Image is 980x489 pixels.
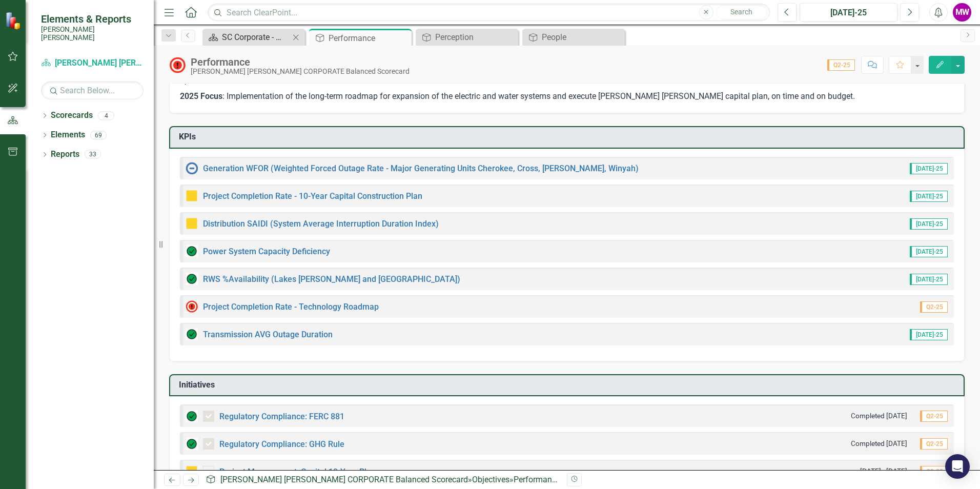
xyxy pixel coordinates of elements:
a: Perception [418,31,516,44]
span: Search [730,8,752,16]
span: Q2-25 [920,466,948,477]
div: 33 [85,150,101,159]
a: Objectives [472,475,509,484]
input: Search Below... [41,81,144,99]
a: SC Corporate - Welcome to ClearPoint [205,31,290,44]
span: [DATE]-25 [910,191,948,202]
a: [PERSON_NAME] [PERSON_NAME] CORPORATE Balanced Scorecard [220,475,468,484]
a: Scorecards [51,110,93,121]
span: [DATE]-25 [910,274,948,285]
h3: KPIs [179,132,958,141]
input: Search ClearPoint... [208,4,770,22]
a: Power System Capacity Deficiency [203,247,330,256]
div: Performance [329,32,409,45]
img: Caution [186,190,198,202]
p: : Implementation of the long-term roadmap for expansion of the electric and water systems and exe... [180,89,954,103]
div: 4 [98,111,114,120]
img: On Target [186,245,198,257]
div: Performance [514,475,560,484]
img: On Target [186,328,198,340]
img: ClearPoint Strategy [5,12,23,30]
img: On Target [186,438,198,450]
a: [PERSON_NAME] [PERSON_NAME] CORPORATE Balanced Scorecard [41,57,144,69]
img: On Target [186,410,198,422]
button: [DATE]-25 [800,3,897,22]
span: Q2-25 [920,411,948,422]
a: Project Completion Rate - Technology Roadmap [203,302,379,312]
img: Caution [186,217,198,230]
div: [PERSON_NAME] [PERSON_NAME] CORPORATE Balanced Scorecard [191,68,410,75]
a: People [525,31,622,44]
img: Caution [186,465,198,478]
a: Reports [51,149,79,160]
span: Q2-25 [920,438,948,450]
small: Completed [DATE] [851,439,907,449]
span: Q2-25 [920,301,948,313]
a: Elements [51,129,85,141]
a: Regulatory Compliance: GHG Rule [219,439,344,449]
button: MW [953,3,971,22]
a: Generation WFOR (Weighted Forced Outage Rate - Major Generating Units Cherokee, Cross, [PERSON_NA... [203,164,639,173]
div: Perception [435,31,516,44]
div: People [542,31,622,44]
div: Performance [191,56,410,68]
strong: 2025 Focus [180,91,222,101]
div: SC Corporate - Welcome to ClearPoint [222,31,290,44]
img: High Alert [169,57,186,73]
a: Transmission AVG Outage Duration [203,330,333,339]
span: [DATE]-25 [910,218,948,230]
small: Completed [DATE] [851,411,907,421]
small: [DATE] - [DATE] [860,466,907,476]
small: [PERSON_NAME] [PERSON_NAME] [41,25,144,42]
img: No Information [186,162,198,174]
div: » » [206,474,559,486]
a: Project Completion Rate - 10-Year Capital Construction Plan [203,191,422,201]
div: 69 [90,131,107,139]
span: [DATE]-25 [910,329,948,340]
span: [DATE]-25 [910,163,948,174]
div: Open Intercom Messenger [945,454,970,479]
span: Q2-25 [827,59,855,71]
span: [DATE]-25 [910,246,948,257]
a: Distribution SAIDI (System Average Interruption Duration Index) [203,219,439,229]
img: On Target [186,273,198,285]
div: [DATE]-25 [803,7,894,19]
img: Not Meeting Target [186,300,198,313]
h3: Initiatives [179,380,958,390]
a: Regulatory Compliance: FERC 881 [219,412,344,421]
span: Elements & Reports [41,13,144,25]
a: RWS %Availability (Lakes [PERSON_NAME] and [GEOGRAPHIC_DATA]) [203,274,460,284]
button: Search [716,5,767,19]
